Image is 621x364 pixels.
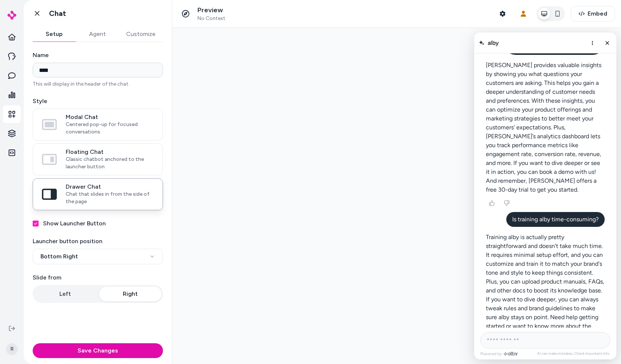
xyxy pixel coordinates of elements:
span: Classic chatbot anchored to the launcher button [66,156,154,171]
span: Drawer Chat [66,183,154,191]
p: Preview [197,6,225,14]
button: Left [34,287,97,301]
button: Setup [33,27,76,42]
span: No Context [197,15,225,22]
span: Chat that slides in from the side of the page [66,191,154,205]
span: Centered pop-up for focused conversations [66,121,154,136]
p: This will display in the header of the chat. [33,80,163,88]
label: Style [33,97,163,106]
span: R [6,343,18,355]
span: Floating Chat [66,148,154,156]
button: Agent [76,27,119,42]
button: Save Changes [33,343,163,358]
label: Slide from [33,273,163,282]
label: Show Launcher Button [43,219,106,228]
button: Embed [571,6,615,21]
button: R [4,337,19,361]
img: alby Logo [7,11,16,20]
label: Name [33,51,163,60]
label: Launcher button position [33,237,163,246]
h1: Chat [49,9,66,18]
button: Right [99,287,162,301]
button: Customize [119,27,163,42]
span: Modal Chat [66,113,154,121]
span: Embed [588,9,607,18]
